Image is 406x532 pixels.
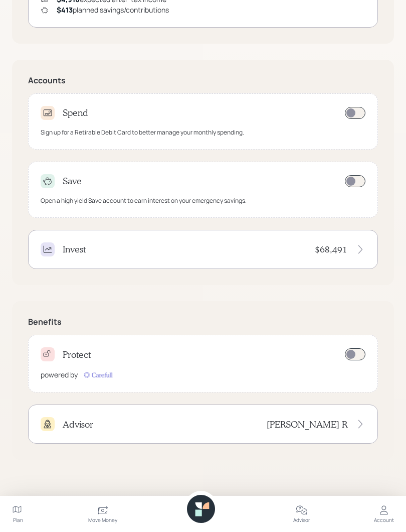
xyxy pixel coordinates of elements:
[374,516,394,524] div: Account
[41,196,247,205] div: Open a high yield Save account to earn interest on your emergency savings.
[63,349,91,360] h4: Protect
[41,369,78,380] div: powered by
[267,419,347,430] h4: [PERSON_NAME] R
[82,370,114,380] img: carefull-M2HCGCDH.digested.png
[63,419,93,430] h4: Advisor
[63,244,86,255] h4: Invest
[315,244,347,255] h4: $68,491
[28,317,378,327] h5: Benefits
[63,176,82,187] h4: Save
[293,516,310,524] div: Advisor
[28,76,378,85] h5: Accounts
[41,128,244,137] div: Sign up for a Retirable Debit Card to better manage your monthly spending.
[88,516,117,524] div: Move Money
[57,5,169,15] div: planned savings/contributions
[57,5,73,15] span: $413
[63,107,88,118] h4: Spend
[13,516,23,524] div: Plan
